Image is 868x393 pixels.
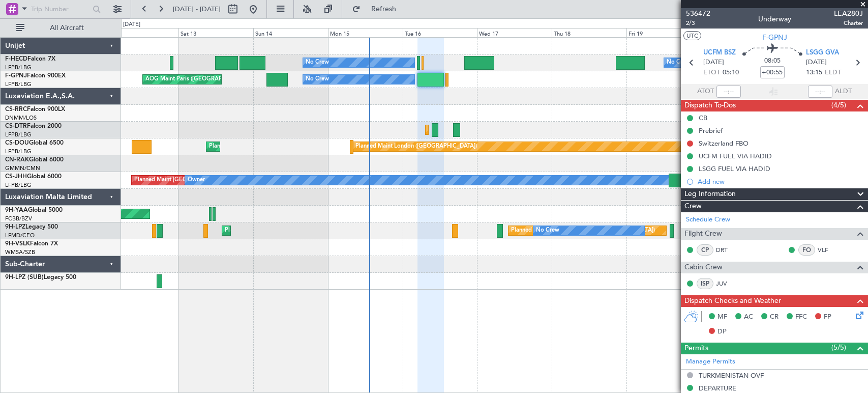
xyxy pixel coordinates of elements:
div: Sat 13 [178,28,253,37]
span: 9H-LPZ [5,224,25,230]
span: UCFM BSZ [703,48,736,58]
span: Leg Information [684,188,736,200]
span: CS-DTR [5,123,27,129]
span: Refresh [363,6,405,13]
div: Switzerland FBO [699,139,749,148]
div: No Crew [306,55,329,70]
span: AC [744,312,753,322]
a: CS-DOUGlobal 6500 [5,140,64,146]
a: Manage Permits [686,357,735,367]
span: Permits [684,343,708,354]
div: Sun 14 [253,28,328,37]
span: 08:05 [764,56,781,66]
span: Charter [834,19,863,27]
span: FFC [795,312,807,322]
span: 2/3 [686,19,710,27]
div: Planned Maint [GEOGRAPHIC_DATA] ([GEOGRAPHIC_DATA]) [134,173,294,188]
a: CS-RRCFalcon 900LX [5,106,65,113]
div: Mon 15 [328,28,403,37]
span: LSGG GVA [806,48,839,58]
span: ELDT [825,68,841,78]
a: GMMN/CMN [5,164,40,172]
span: [DATE] [806,58,827,68]
span: CS-RRC [5,106,27,113]
input: Trip Number [31,2,89,17]
a: VLF [818,245,841,255]
span: 536472 [686,8,710,19]
div: Fri 19 [626,28,701,37]
div: No Crew [667,55,690,70]
span: FP [824,312,831,322]
span: MF [717,312,727,322]
span: All Aircraft [26,24,107,32]
a: CS-JHHGlobal 6000 [5,174,62,180]
span: 9H-VSLK [5,241,30,247]
a: LFPB/LBG [5,64,32,71]
span: F-HECD [5,56,27,62]
span: Flight Crew [684,228,722,240]
button: All Aircraft [11,20,110,36]
div: Tue 16 [403,28,477,37]
a: Schedule Crew [686,215,730,225]
span: (5/5) [831,342,846,353]
a: 9H-LPZLegacy 500 [5,224,58,230]
button: Refresh [347,1,408,17]
span: 9H-LPZ (SUB) [5,274,44,280]
span: ALDT [835,87,852,97]
a: DNMM/LOS [5,114,37,122]
a: 9H-VSLKFalcon 7X [5,241,58,247]
span: DP [717,327,727,337]
button: UTC [683,31,701,40]
div: Planned Maint [GEOGRAPHIC_DATA] ([GEOGRAPHIC_DATA]) [209,139,369,154]
div: Underway [758,14,791,24]
input: --:-- [716,86,741,98]
div: CB [699,114,707,122]
span: 9H-YAA [5,207,28,213]
span: [DATE] [703,58,724,68]
a: LFPB/LBG [5,148,32,155]
div: Fri 12 [104,28,178,37]
div: Add new [698,177,863,186]
div: CP [697,244,713,256]
span: Dispatch Checks and Weather [684,295,781,307]
a: WMSA/SZB [5,248,35,256]
span: (4/5) [831,100,846,110]
span: Dispatch To-Dos [684,100,736,111]
a: CS-DTRFalcon 2000 [5,123,62,129]
div: ISP [697,278,713,289]
span: F-GPNJ [5,73,27,79]
span: Crew [684,201,702,212]
div: FO [798,244,815,256]
div: Planned Maint Cannes ([GEOGRAPHIC_DATA]) [225,223,345,238]
div: LSGG FUEL VIA HADID [699,164,770,173]
a: CN-RAKGlobal 6000 [5,157,64,163]
div: Thu 18 [552,28,626,37]
div: Planned Maint London ([GEOGRAPHIC_DATA]) [355,139,477,154]
div: Owner [188,173,205,188]
span: CS-DOU [5,140,29,146]
div: TURKMENISTAN OVF [699,371,764,380]
span: [DATE] - [DATE] [173,5,221,14]
a: LFPB/LBG [5,80,32,88]
a: LFPB/LBG [5,181,32,189]
a: FCBB/BZV [5,215,32,222]
div: [DATE] [123,20,140,29]
div: No Crew [536,223,559,238]
div: DEPARTURE [699,384,736,392]
span: CN-RAK [5,157,29,163]
span: ATOT [697,87,714,97]
div: No Crew [306,72,329,87]
div: Planned [GEOGRAPHIC_DATA] ([GEOGRAPHIC_DATA]) [511,223,655,238]
div: Prebrief [699,126,723,135]
div: Wed 17 [477,28,552,37]
div: AOG Maint Paris ([GEOGRAPHIC_DATA]) [145,72,252,87]
span: LEA280J [834,8,863,19]
a: F-HECDFalcon 7X [5,56,55,62]
span: CR [770,312,779,322]
a: LFMD/CEQ [5,232,35,239]
span: ETOT [703,68,720,78]
a: 9H-LPZ (SUB)Legacy 500 [5,274,76,280]
a: 9H-YAAGlobal 5000 [5,207,63,213]
span: F-GPNJ [762,32,787,43]
span: CS-JHH [5,174,27,180]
